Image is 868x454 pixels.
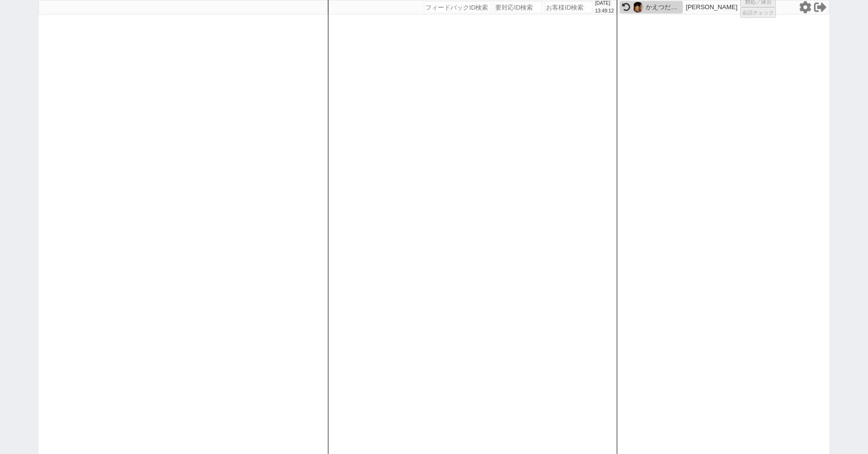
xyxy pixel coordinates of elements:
div: かえつだいき [646,3,680,11]
input: 要対応ID検索 [494,1,542,13]
button: 会話チェック [740,7,776,18]
p: 13:49:12 [595,7,614,15]
img: 0hLc5lFRNpE0wYFQC2Sl5tM2hFECY7ZEpePXdZeHlHS38kJQFOMiRaeSkcRCknIwQZM3FffikdRHoUBmQqBkPveB8lTXshIVA... [633,2,643,13]
span: 会話チェック [742,9,774,16]
p: [PERSON_NAME] [686,3,737,11]
input: フィードバックID検索 [424,1,491,13]
input: お客様ID検索 [544,1,593,13]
